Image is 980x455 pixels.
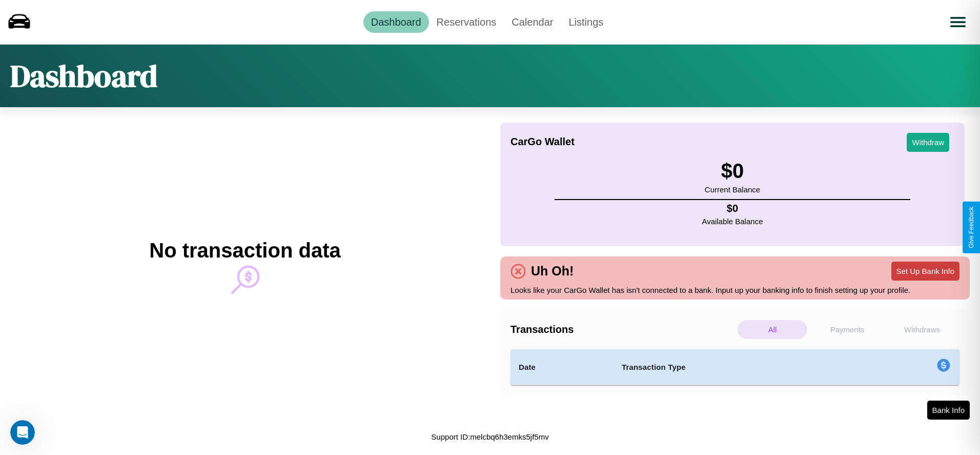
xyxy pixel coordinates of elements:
iframe: Intercom live chat [10,420,35,445]
h1: Dashboard [10,55,157,97]
p: Looks like your CarGo Wallet has isn't connected to a bank. Input up your banking info to finish ... [511,283,959,297]
button: Set Up Bank Info [891,262,959,281]
p: Available Balance [702,214,763,228]
p: Withdraws [887,320,957,339]
a: Dashboard [363,11,429,33]
table: simple table [511,349,959,385]
a: Reservations [429,11,504,33]
p: Support ID: melcbq6h3emks5jf5mv [431,430,548,444]
h4: CarGo Wallet [511,136,575,148]
p: Current Balance [705,183,760,196]
h4: Transactions [511,324,735,335]
h4: Date [519,361,605,373]
h2: No transaction data [149,239,340,262]
button: Open menu [944,8,972,36]
p: Payments [812,320,882,339]
button: Withdraw [907,133,949,152]
p: All [738,320,807,339]
h4: Uh Oh! [526,264,579,279]
a: Listings [561,11,611,33]
h3: $ 0 [705,160,760,183]
div: Give Feedback [968,207,975,248]
h4: Transaction Type [622,361,853,373]
button: Bank Info [927,401,970,420]
a: Calendar [504,11,561,33]
h4: $ 0 [702,203,763,214]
